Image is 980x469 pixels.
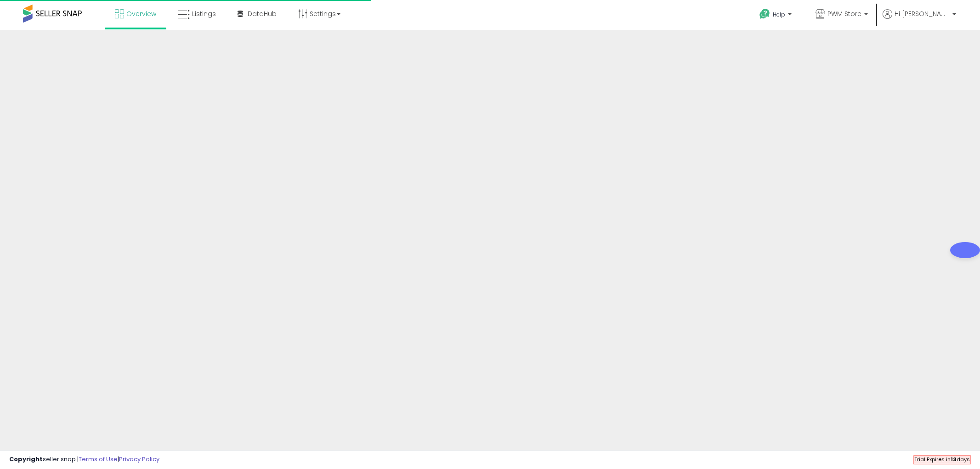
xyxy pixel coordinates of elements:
[773,11,785,18] span: Help
[126,9,156,18] span: Overview
[192,9,216,18] span: Listings
[827,9,861,18] span: PWM Store
[895,9,950,18] span: Hi [PERSON_NAME]
[759,8,770,20] i: Get Help
[883,9,956,30] a: Hi [PERSON_NAME]
[248,9,277,18] span: DataHub
[752,1,801,30] a: Help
